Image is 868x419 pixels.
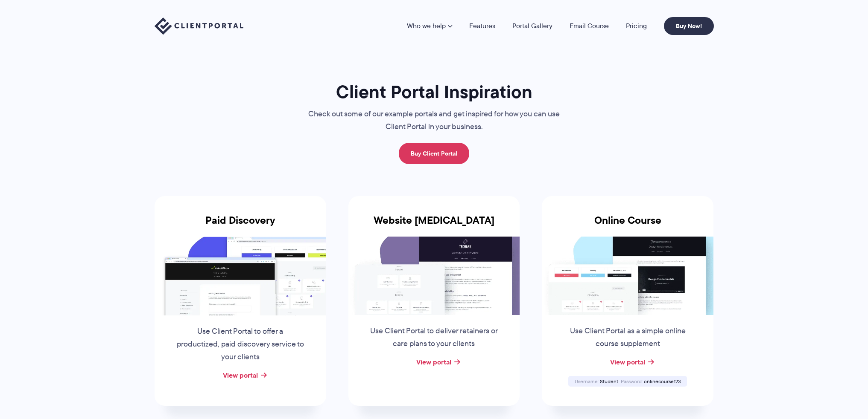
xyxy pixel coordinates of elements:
a: Buy Client Portal [399,143,469,164]
p: Use Client Portal as a simple online course supplement [563,325,693,350]
span: Username [575,378,599,385]
a: View portal [610,357,645,367]
p: Use Client Portal to offer a productized, paid discovery service to your clients [175,325,305,364]
a: Email Course [570,23,609,29]
a: Who we help [407,23,452,29]
h3: Website [MEDICAL_DATA] [348,214,520,237]
a: View portal [223,370,258,380]
span: onlinecourse123 [644,378,681,385]
span: Password [621,378,643,385]
a: Buy Now! [664,17,714,35]
h1: Client Portal Inspiration [291,81,577,103]
a: Features [469,23,495,29]
span: Student [600,378,618,385]
a: View portal [416,357,451,367]
h3: Online Course [542,214,713,237]
a: Pricing [626,23,647,29]
p: Check out some of our example portals and get inspired for how you can use Client Portal in your ... [291,108,577,133]
a: Portal Gallery [512,23,552,29]
p: Use Client Portal to deliver retainers or care plans to your clients [369,325,499,350]
h3: Paid Discovery [155,214,326,237]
